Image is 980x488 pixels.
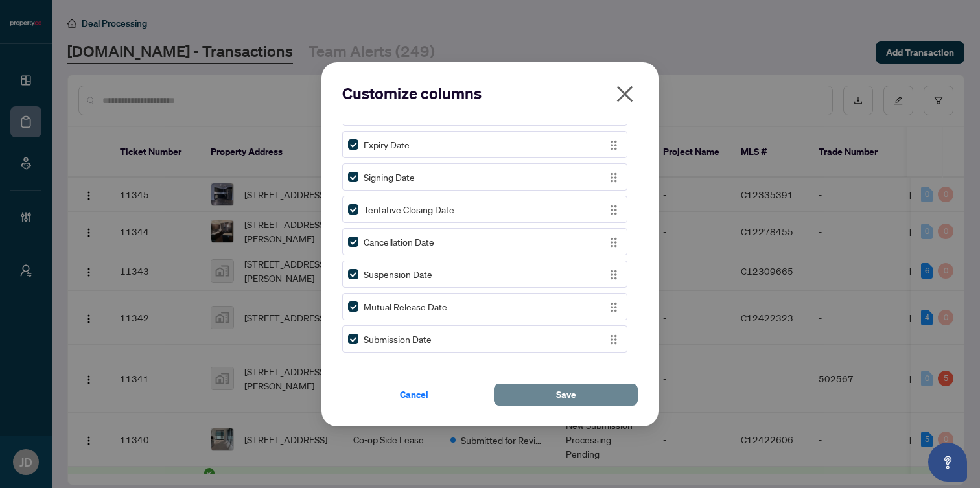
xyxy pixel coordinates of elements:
[342,261,627,288] div: Suspension DateDrag Icon
[614,84,635,104] span: close
[606,299,622,314] button: Drag Icon
[607,235,621,250] img: Drag Icon
[607,268,621,282] img: Drag Icon
[364,202,454,216] span: Tentative Closing Date
[342,293,627,320] div: Mutual Release DateDrag Icon
[342,228,627,255] div: Cancellation DateDrag Icon
[607,300,621,314] img: Drag Icon
[607,138,621,152] img: Drag Icon
[400,384,428,405] span: Cancel
[606,331,622,347] button: Drag Icon
[364,267,432,281] span: Suspension Date
[364,299,447,314] span: Mutual Release Date
[364,137,410,152] span: Expiry Date
[342,384,486,406] button: Cancel
[494,384,638,406] button: Save
[607,332,621,347] img: Drag Icon
[606,137,622,152] button: Drag Icon
[928,443,967,482] button: Open asap
[606,266,622,282] button: Drag Icon
[606,202,622,217] button: Drag Icon
[364,170,415,184] span: Signing Date
[342,131,627,158] div: Expiry DateDrag Icon
[342,325,627,353] div: Submission DateDrag Icon
[606,234,622,250] button: Drag Icon
[606,169,622,185] button: Drag Icon
[342,163,627,191] div: Signing DateDrag Icon
[342,83,638,104] h2: Customize columns
[556,384,576,405] span: Save
[607,170,621,185] img: Drag Icon
[364,235,434,249] span: Cancellation Date
[342,196,627,223] div: Tentative Closing DateDrag Icon
[364,332,432,346] span: Submission Date
[607,203,621,217] img: Drag Icon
